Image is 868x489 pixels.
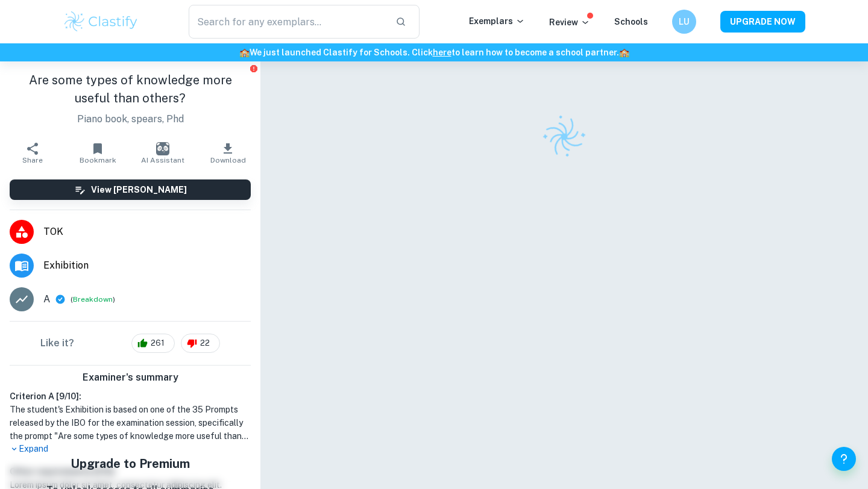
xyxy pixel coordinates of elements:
h6: View [PERSON_NAME] [91,183,187,196]
span: 22 [193,337,216,349]
a: here [433,48,451,57]
button: UPGRADE NOW [720,11,805,33]
p: Piano book, spears, Phd [10,112,251,126]
h1: Are some types of knowledge more useful than others? [10,71,251,107]
button: Bookmark [65,136,130,170]
span: TOK [43,225,251,239]
span: 🏫 [239,48,250,57]
p: Exemplars [469,14,525,28]
h6: Examiner's summary [5,370,256,385]
img: Clastify logo [63,10,139,34]
span: Download [210,156,246,164]
input: Search for any exemplars... [189,5,386,39]
button: Breakdown [73,294,113,305]
button: View [PERSON_NAME] [10,179,251,200]
p: Expand [10,443,251,455]
span: Bookmark [80,156,116,164]
div: 261 [131,334,175,353]
span: Share [22,156,43,164]
p: Review [549,16,590,29]
button: Report issue [249,64,258,73]
p: A [43,292,50,307]
h6: We just launched Clastify for Schools. Click to learn how to become a school partner. [2,46,866,59]
img: Clastify logo [535,107,594,166]
h1: The student's Exhibition is based on one of the 35 Prompts released by the IBO for the examinatio... [10,403,251,443]
h6: Criterion A [ 9 / 10 ]: [10,390,251,403]
h6: LU [678,15,691,28]
div: 22 [181,334,220,353]
span: 261 [144,337,171,349]
span: AI Assistant [141,156,184,164]
button: Help and Feedback [832,447,856,471]
a: Schools [614,17,648,26]
button: AI Assistant [130,136,195,170]
span: Exhibition [43,258,251,273]
span: 🏫 [619,48,629,57]
img: AI Assistant [156,142,169,155]
button: Download [195,136,260,170]
h6: Like it? [40,336,74,350]
button: LU [672,10,696,34]
h5: Upgrade to Premium [46,455,214,473]
span: ( ) [71,294,115,305]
